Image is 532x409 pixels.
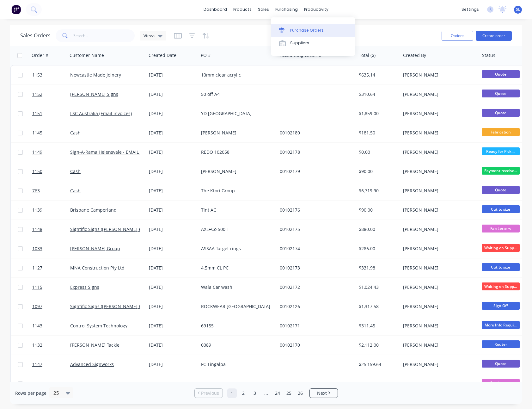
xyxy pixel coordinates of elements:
[403,226,473,232] div: [PERSON_NAME]
[280,265,350,271] div: 00102173
[359,52,376,59] div: Total ($)
[482,282,520,290] span: Waiting on Supp...
[149,361,196,368] div: [DATE]
[201,52,211,59] div: PO #
[272,5,301,14] div: purchasing
[32,284,42,290] span: 1115
[482,263,520,271] span: Cut to size
[482,302,520,310] span: Sign Off
[32,201,70,220] a: 1139
[149,91,196,97] div: [DATE]
[403,265,473,271] div: [PERSON_NAME]
[482,167,520,175] span: Payment receive...
[32,85,70,104] a: 1152
[201,245,271,252] div: ASSAA Target rings
[359,168,396,175] div: $90.00
[32,374,70,393] a: 84
[271,24,355,36] a: Purchase Orders
[70,226,188,232] a: Signtific Signs ([PERSON_NAME] Family Trust) 09thAPRIL
[201,342,271,348] div: 0089
[32,162,70,181] a: 1150
[482,321,520,329] span: More Info Requi...
[200,5,230,14] a: dashboard
[149,130,196,136] div: [DATE]
[20,33,51,39] h1: Sales Orders
[149,72,196,78] div: [DATE]
[149,303,196,310] div: [DATE]
[149,149,196,155] div: [DATE]
[271,37,355,49] a: Suppliers
[70,188,81,194] a: Cash
[32,207,42,213] span: 1139
[149,52,176,59] div: Created Date
[149,245,196,252] div: [DATE]
[201,390,219,396] span: Previous
[359,361,396,368] div: $25,159.64
[201,188,271,194] div: The Ktori Group
[70,323,127,329] a: Control System Technology
[70,342,119,348] a: [PERSON_NAME] Tackle
[482,52,495,59] div: Status
[359,323,396,329] div: $311.45
[290,28,324,33] div: Purchase Orders
[32,104,70,123] a: 1151
[280,323,350,329] div: 00102171
[403,303,473,310] div: [PERSON_NAME]
[32,110,42,117] span: 1151
[70,381,114,387] a: Advanced Signworks
[482,340,520,348] span: Router
[32,52,48,59] div: Order #
[201,265,271,271] div: 4.5mm CL PC
[32,278,70,297] a: 1115
[359,226,396,232] div: $880.00
[201,361,271,368] div: FC Tingalpa
[482,244,520,252] span: Waiting on Supp...
[403,245,473,252] div: [PERSON_NAME]
[201,284,271,290] div: Wala Car wash
[359,72,396,78] div: $635.14
[195,390,223,396] a: Previous page
[359,130,396,136] div: $181.50
[149,265,196,271] div: [DATE]
[32,316,70,335] a: 1143
[32,245,42,252] span: 1033
[403,52,426,59] div: Created By
[359,381,396,387] div: $14,607.56
[403,381,473,387] div: [PERSON_NAME]
[359,245,396,252] div: $286.00
[482,186,520,194] span: Quote
[70,91,118,97] a: [PERSON_NAME] Signs
[32,123,70,142] a: 1145
[73,29,135,42] input: Search...
[32,220,70,239] a: 1148
[239,388,248,398] a: Page 2
[32,181,70,200] a: 763
[403,168,473,175] div: [PERSON_NAME]
[359,188,396,194] div: $6,719.90
[70,52,104,59] div: Customer Name
[149,188,196,194] div: [DATE]
[201,323,271,329] div: 69155
[15,390,46,396] span: Rows per page
[32,381,37,387] span: 84
[458,5,482,14] div: settings
[32,303,42,310] span: 1097
[201,91,271,97] div: 50 off A4
[301,5,332,14] div: productivity
[70,72,121,78] a: Newcastle Made Joinery
[403,130,473,136] div: [PERSON_NAME]
[290,40,309,46] div: Suppliers
[70,265,125,271] a: MNA Construction Pty Ltd
[32,143,70,162] a: 1149
[482,147,520,155] span: Ready for Pick ...
[201,303,271,310] div: ROCKWEAR [GEOGRAPHIC_DATA]
[201,168,271,175] div: [PERSON_NAME]
[317,390,327,396] span: Next
[482,70,520,78] span: Quote
[32,323,42,329] span: 1143
[32,342,42,348] span: 1132
[280,342,350,348] div: 00102170
[280,381,350,387] div: 00102169
[32,336,70,355] a: 1132
[403,72,473,78] div: [PERSON_NAME]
